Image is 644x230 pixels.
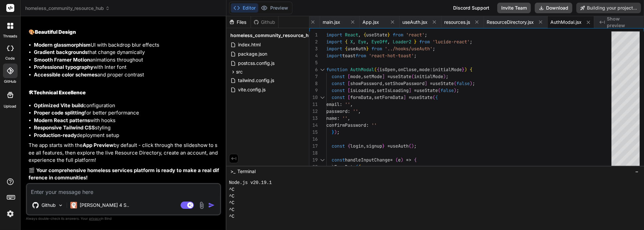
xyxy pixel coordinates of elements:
div: Files [226,19,251,25]
span: = [409,94,411,100]
div: 8 [309,80,318,87]
span: from [356,53,366,59]
span: useState [390,73,411,79]
span: React [345,32,358,38]
li: configuration [34,102,220,110]
span: mode [419,67,430,72]
span: '' [345,101,350,107]
span: { [345,46,348,52]
strong: Production-ready [34,132,77,138]
span: } [462,67,464,72]
li: that change dynamically [34,49,220,56]
span: = [390,157,393,163]
span: , [387,39,390,45]
span: from [419,39,430,45]
strong: Responsive Tailwind CSS [34,124,95,131]
span: toast [342,53,356,59]
li: and proper contrast [34,71,220,79]
span: : [337,115,340,121]
strong: Gradient backgrounds [34,49,88,55]
span: AuthModal.jsx [550,19,582,25]
span: , [358,108,361,114]
span: index.html [237,41,261,49]
span: onClose [398,67,417,72]
div: 12 [309,108,318,115]
span: ; [470,39,472,45]
span: const [332,157,345,163]
span: , [374,87,377,93]
div: 7 [309,73,318,80]
label: GitHub [4,79,16,84]
h2: 🛠 [29,89,220,97]
div: 13 [309,115,318,122]
div: 1 [309,31,318,38]
div: 16 [309,136,318,143]
span: , [361,73,363,79]
span: , [363,143,366,149]
span: homeless_community_resource_hub [25,5,110,12]
span: : [430,67,433,72]
span: ^C [229,207,234,213]
span: ] [403,94,406,100]
span: 'react-hot-toast' [369,53,414,59]
span: { [435,94,438,100]
span: AuthModal [350,67,374,72]
span: , [348,115,350,121]
span: setMode [363,73,382,79]
span: ^C [229,200,234,206]
span: name [326,115,337,121]
span: : [366,122,369,128]
span: false [456,80,470,86]
span: } [414,39,417,45]
span: vite.config.js [237,86,266,94]
span: ] [382,73,385,79]
span: initialMode [414,73,443,79]
span: const [332,80,345,86]
span: { [363,32,366,38]
span: isLoading [350,87,374,93]
div: 9 [309,87,318,94]
span: function [326,67,348,72]
span: postcss.config.js [237,59,275,67]
span: { [358,164,361,170]
span: false [441,87,454,93]
span: ( [438,87,441,93]
span: ) [401,157,403,163]
span: ; [472,80,475,86]
strong: App Preview [83,142,114,148]
span: [ [348,87,350,93]
span: Node.js v20.19.1 [229,179,272,186]
span: resources.js [444,19,470,25]
span: ( [409,143,411,149]
span: formData [350,94,371,100]
span: 'react' [406,32,425,38]
span: useState [411,94,433,100]
span: src [236,69,243,75]
strong: Smooth Framer Motion [34,57,90,63]
span: ( [374,67,377,72]
span: [ [348,80,350,86]
span: useState [366,32,387,38]
span: } [387,32,390,38]
div: Click to collapse the range. [318,66,327,73]
span: '' [353,108,358,114]
div: 11 [309,101,318,108]
p: The app starts with the by default - click through the slideshow to see all features, then explor... [29,142,220,164]
strong: Technical Excellence [34,89,86,96]
span: { [414,157,417,163]
span: = [430,80,433,86]
span: ( [433,94,435,100]
span: ; [433,46,435,52]
span: login [350,143,363,149]
span: import [326,46,342,52]
div: 5 [309,59,318,66]
div: 4 [309,52,318,59]
span: '../hooks/useAuth' [385,46,433,52]
div: Discord Support [449,3,493,13]
span: App.jsx [362,19,379,25]
span: from [393,32,403,38]
span: initialMode [433,67,462,72]
h2: 🎨 [29,28,220,36]
span: = [387,73,390,79]
span: ResourceDirectory.jsx [487,19,534,25]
